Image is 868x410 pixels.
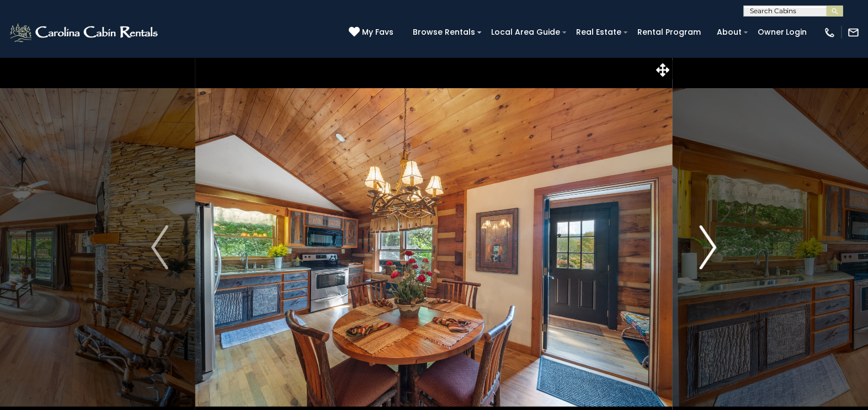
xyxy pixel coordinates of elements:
[752,24,813,41] a: Owner Login
[8,21,161,44] img: White-1-2.png
[632,24,706,41] a: Rental Program
[824,26,836,39] img: phone-regular-white.png
[362,26,393,38] span: My Favs
[349,26,396,39] a: My Favs
[151,225,168,269] img: arrow
[571,24,627,41] a: Real Estate
[486,24,566,41] a: Local Area Guide
[700,225,716,269] img: arrow
[848,26,860,39] img: mail-regular-white.png
[407,24,481,41] a: Browse Rentals
[711,24,747,41] a: About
